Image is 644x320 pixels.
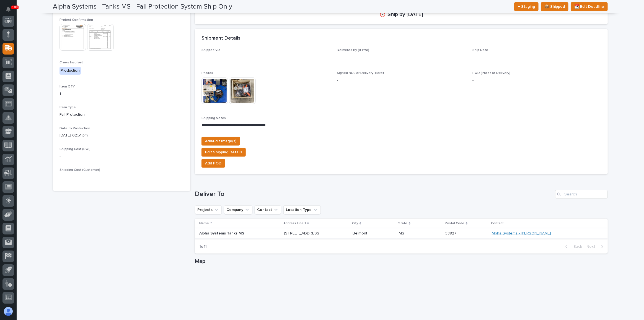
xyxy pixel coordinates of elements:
[544,3,565,10] span: 📦 Shipped
[283,220,306,226] p: Address Line 1
[353,230,368,236] p: Belmont
[60,61,83,64] span: Crews Involved
[445,230,457,236] p: 38827
[201,48,220,52] span: Shipped Via
[195,190,553,198] h1: Deliver To
[205,149,242,156] span: Edit Shipping Details
[472,48,488,52] span: Ship Date
[518,3,535,10] span: ← Staging
[399,230,405,236] p: MS
[60,67,81,75] div: Production
[337,78,465,83] p: -
[574,3,604,10] span: 📆 Edit Deadline
[12,5,18,9] p: 100
[60,112,184,118] p: Fall Protection
[398,220,407,226] p: State
[2,306,14,317] button: users-avatar
[201,159,225,168] button: Add POD
[586,244,599,249] span: Next
[541,2,568,11] button: 📦 Shipped
[60,153,184,159] p: -
[2,3,14,15] button: Notifications
[60,133,184,138] p: [DATE] 02:51 pm
[571,2,608,11] button: 📆 Edit Deadline
[570,244,582,249] span: Back
[352,220,358,226] p: City
[224,205,252,214] button: Company
[337,54,465,60] p: -
[60,18,93,22] span: Project Confirmation
[337,71,384,75] span: Signed BOL or Delivery Ticket
[472,71,510,75] span: POD (Proof of Delivery)
[201,54,330,60] p: -
[201,137,240,146] button: Add/Edit Image(s)
[284,231,348,236] p: [STREET_ADDRESS]
[201,11,601,18] p: ⏰ Ship by [DATE]
[492,231,551,236] a: Alpha Systems - [PERSON_NAME]
[60,174,184,180] p: -
[7,7,14,16] div: Notifications100
[283,205,321,214] button: Location Type
[199,231,279,236] p: Alpha Systems Tanks MS
[205,160,221,167] span: Add POD
[472,54,601,60] p: -
[60,85,75,88] span: Item QTY
[561,244,584,249] button: Back
[584,244,608,249] button: Next
[201,117,226,120] span: Shipping Notes
[201,35,240,42] h2: Shipment Details
[337,48,369,52] span: Delivered By (if PWI)
[195,240,211,254] p: 1 of 1
[60,106,76,109] span: Item Type
[201,148,246,157] button: Edit Shipping Details
[201,71,213,75] span: Photos
[555,190,608,199] input: Search
[195,228,608,239] tr: Alpha Systems Tanks MS[STREET_ADDRESS]BelmontBelmont MSMS 3882738827 Alpha Systems - [PERSON_NAME]
[195,205,222,214] button: Projects
[445,220,464,226] p: Postal Code
[491,220,504,226] p: Contact
[60,127,90,130] span: Date to Production
[199,220,209,226] p: Name
[60,168,100,172] span: Shipping Cost (Customer)
[514,2,539,11] button: ← Staging
[472,78,601,83] p: -
[205,138,236,144] span: Add/Edit Image(s)
[60,91,184,97] p: 1
[60,148,90,151] span: Shipping Cost (PWI)
[255,205,281,214] button: Contact
[195,258,608,265] h1: Map
[53,3,232,11] h2: Alpha Systems - Tanks MS - Fall Protection System Ship Only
